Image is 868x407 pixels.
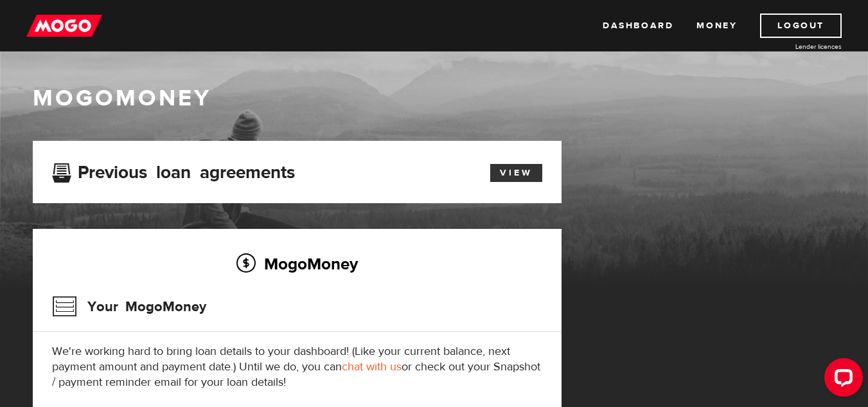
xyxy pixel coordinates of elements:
[760,14,842,38] a: Logout
[490,164,542,182] a: View
[33,85,836,112] h1: MogoMoney
[745,42,842,51] a: Lender licences
[342,359,402,374] a: chat with us
[814,353,868,407] iframe: LiveChat chat widget
[696,14,737,38] a: Money
[603,14,673,38] a: Dashboard
[52,250,542,277] h2: MogoMoney
[52,162,295,179] h3: Previous loan agreements
[26,14,102,38] img: mogo_logo-11ee424be714fa7cbb0f0f49df9e16ec.png
[52,290,206,323] h3: Your MogoMoney
[52,344,542,390] p: We're working hard to bring loan details to your dashboard! (Like your current balance, next paym...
